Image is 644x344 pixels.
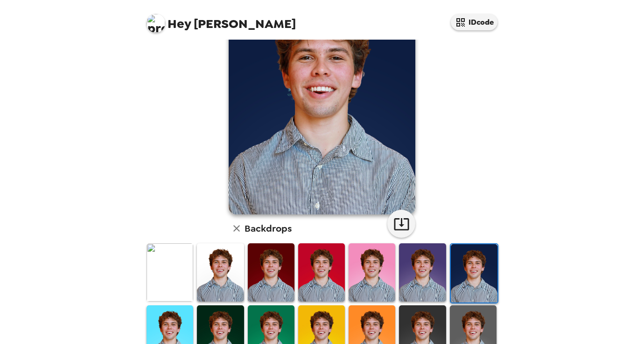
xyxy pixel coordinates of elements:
h6: Backdrops [245,221,292,236]
img: profile pic [147,14,165,33]
button: IDcode [451,14,497,30]
img: Original [147,243,193,302]
span: [PERSON_NAME] [147,9,296,30]
span: Hey [168,15,191,32]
